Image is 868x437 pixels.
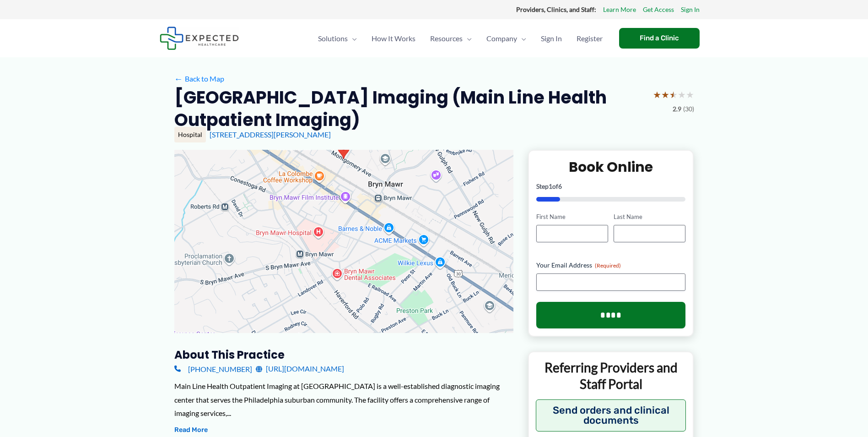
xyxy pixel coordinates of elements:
[681,4,700,16] a: Sign In
[536,359,686,393] p: Referring Providers and Staff Portal
[653,86,661,103] span: ★
[595,262,621,269] span: (Required)
[534,22,569,55] a: Sign In
[174,72,224,86] a: ←Back to Map
[614,213,685,221] label: Last Name
[686,86,694,103] span: ★
[174,425,208,436] button: Read More
[463,22,472,55] span: Menu Toggle
[536,158,686,176] h2: Book Online
[541,22,562,55] span: Sign In
[364,22,423,55] a: How It Works
[536,183,686,190] p: Step of
[673,103,681,115] span: 2.9
[619,28,700,49] a: Find a Clinic
[160,27,239,50] img: Expected Healthcare Logo - side, dark font, small
[549,182,552,190] span: 1
[348,22,357,55] span: Menu Toggle
[516,5,596,13] strong: Providers, Clinics, and Staff:
[311,22,610,55] nav: Primary Site Navigation
[603,4,636,16] a: Learn More
[683,103,694,115] span: (30)
[577,22,603,55] span: Register
[174,348,513,362] h3: About this practice
[174,127,206,142] div: Hospital
[210,130,331,139] a: [STREET_ADDRESS][PERSON_NAME]
[558,182,562,190] span: 6
[430,22,463,55] span: Resources
[256,362,344,376] a: [URL][DOMAIN_NAME]
[536,261,686,270] label: Your Email Address
[536,213,608,221] label: First Name
[318,22,348,55] span: Solutions
[517,22,526,55] span: Menu Toggle
[423,22,479,55] a: ResourcesMenu Toggle
[486,22,517,55] span: Company
[372,22,415,55] span: How It Works
[311,22,364,55] a: SolutionsMenu Toggle
[669,86,678,103] span: ★
[174,379,513,420] div: Main Line Health Outpatient Imaging at [GEOGRAPHIC_DATA] is a well-established diagnostic imaging...
[643,4,674,16] a: Get Access
[174,86,646,131] h2: [GEOGRAPHIC_DATA] Imaging (Main Line Health Outpatient Imaging)
[661,86,669,103] span: ★
[569,22,610,55] a: Register
[174,74,183,83] span: ←
[174,362,252,376] a: [PHONE_NUMBER]
[678,86,686,103] span: ★
[536,399,686,432] button: Send orders and clinical documents
[479,22,534,55] a: CompanyMenu Toggle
